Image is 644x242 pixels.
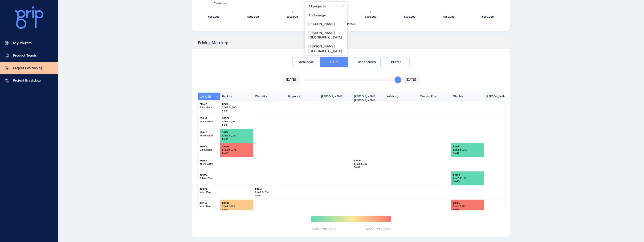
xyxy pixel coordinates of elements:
[198,40,224,49] p: Pricing Matrix
[453,145,482,148] p: $ 331k
[200,191,218,194] p: 14 m x 25 m
[453,208,482,211] p: Sold : 1
[200,148,218,152] p: 12.5 m x 25 m
[308,4,326,9] p: All projects
[453,176,482,180] p: $/m2: $ 1,014
[255,191,284,194] p: $/m2: $ 1,014
[200,131,218,134] p: 294 m2
[366,227,391,231] span: MOST EXPENSIVE
[222,145,251,148] p: $ 336k
[354,166,383,169] p: Sold : 1
[320,57,348,67] button: Sold
[453,201,482,205] p: $ 382k
[222,201,251,205] p: $ 380k
[308,13,326,18] p: Anchoridge
[383,57,409,67] button: Buffer
[354,57,380,67] button: Incentives
[222,131,251,134] p: $ 318k
[347,22,355,26] text: PRICE
[311,227,336,231] span: LEAST EXPENSIVE
[13,41,32,45] p: Key Insights
[214,2,227,5] text: Charlemont
[222,205,251,208] p: $/m2: $ 969
[253,93,286,100] p: Warralily
[418,93,451,100] p: Coastal Rise
[222,103,251,106] p: $ 277k
[200,201,218,205] p: 392 m2
[299,60,314,64] span: Available
[406,77,416,82] p: [DATE]
[358,60,376,64] span: Incentives
[365,15,376,18] text: $450,000
[200,120,218,123] p: 10.5 m x 25 m
[482,15,494,18] text: $600,000
[385,93,418,100] p: Ashbury
[453,148,482,152] p: $/m2: $ 1,058
[222,208,251,211] p: Sold : 1
[308,31,343,40] p: [PERSON_NAME][GEOGRAPHIC_DATA]
[200,134,218,137] p: 10.5 m x 28 m
[391,60,401,64] span: Buffer
[222,137,251,141] p: Sold : 1
[308,22,335,26] p: [PERSON_NAME]
[319,93,352,100] p: [PERSON_NAME]
[255,187,284,191] p: $ 355k
[330,60,338,64] span: Sold
[354,159,383,162] p: $ 348k
[453,205,482,208] p: $/m2: $ 974
[286,77,296,82] p: [DATE]
[222,117,251,120] p: $ 300k
[200,173,218,176] p: 350 m2
[443,15,455,18] text: $550,000
[13,66,42,70] p: Project Positioning
[255,194,284,197] p: Sold : 1
[404,15,416,18] text: $500,000
[247,15,259,18] text: $300,000
[200,187,218,191] p: 350 m2
[13,53,37,58] p: Product Trends
[200,176,218,180] p: 12.5 m x 28 m
[200,159,218,162] p: 315 m2
[222,123,251,127] p: Sold : 1
[287,15,298,18] text: $350,000
[451,93,484,100] p: Glenlee
[200,106,218,109] p: 8.5 m x 25 m
[286,93,319,100] p: Haymont
[220,93,253,100] p: Banksia
[453,180,482,183] p: Sold : 5
[13,78,42,83] p: Project Breakdown
[222,120,251,123] p: $/m2: $ 1,141
[222,106,251,109] p: $/m2: $ 1,300
[453,152,482,155] p: Sold : 1
[200,162,218,166] p: 10.5 m x 30 m
[222,148,251,152] p: $/m2: $ 1,073
[222,152,251,155] p: Sold : 2
[222,109,251,112] p: Sold : 1
[200,145,218,148] p: 313 m2
[308,44,343,53] p: [PERSON_NAME][GEOGRAPHIC_DATA]
[198,93,220,100] button: LOT SIZE
[484,93,517,100] p: [PERSON_NAME]
[208,15,220,18] text: $250,000
[200,103,218,106] p: 213 m2
[352,93,385,100] p: [PERSON_NAME] [PERSON_NAME]
[453,173,482,176] p: $ 355k
[222,134,251,137] p: $/m2: $ 1,082
[293,57,320,67] button: Available
[200,205,218,208] p: 14 m x 28 m
[354,162,383,166] p: $/m2: $ 1,103
[200,117,218,120] p: 263 m2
